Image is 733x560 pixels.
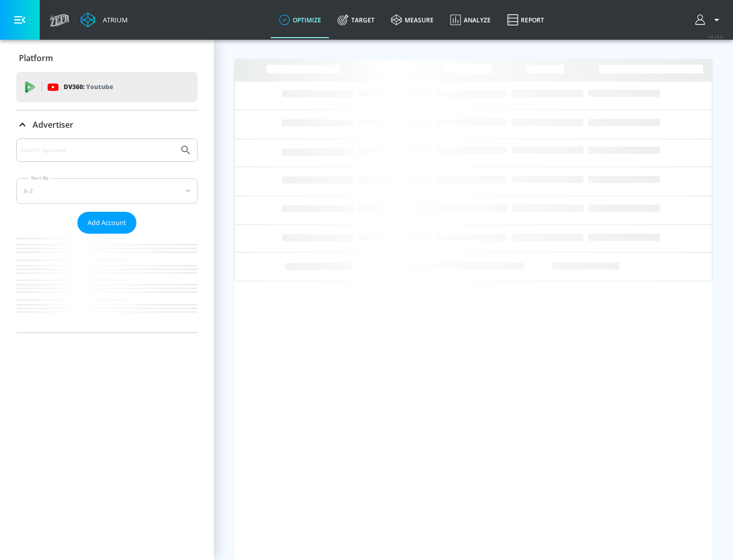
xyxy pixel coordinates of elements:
a: measure [383,2,442,38]
p: Platform [19,52,53,64]
a: Target [329,2,383,38]
a: optimize [271,2,329,38]
p: Advertiser [33,119,73,130]
a: Report [499,2,552,38]
div: Platform [16,44,198,72]
span: Add Account [88,217,126,229]
p: Youtube [86,81,113,92]
button: Add Account [77,212,136,234]
a: Atrium [80,12,128,27]
div: DV360: Youtube [16,72,198,102]
label: Sort By [29,175,51,181]
div: Atrium [99,15,128,24]
p: DV360: [64,81,113,93]
div: A-Z [16,178,198,204]
input: Search by name [20,144,175,157]
div: Advertiser [16,110,198,139]
a: Analyze [442,2,499,38]
div: Advertiser [16,138,198,332]
span: v 4.25.4 [709,34,723,39]
nav: list of Advertiser [16,234,198,332]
